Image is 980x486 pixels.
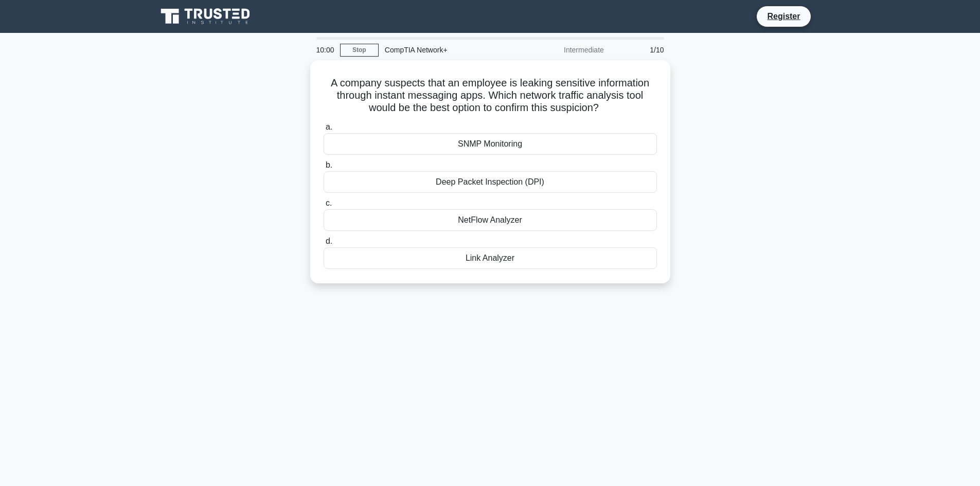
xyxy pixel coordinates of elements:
[326,237,332,245] span: d.
[761,10,806,23] a: Register
[520,40,610,60] div: Intermediate
[326,160,332,169] span: b.
[324,209,657,231] div: NetFlow Analyzer
[610,40,670,60] div: 1/10
[323,77,658,115] h5: A company suspects that an employee is leaking sensitive information through instant messaging ap...
[326,122,332,131] span: a.
[340,44,379,57] a: Stop
[379,40,520,60] div: CompTIA Network+
[310,40,340,60] div: 10:00
[326,199,332,207] span: c.
[324,133,657,155] div: SNMP Monitoring
[324,247,657,269] div: Link Analyzer
[324,171,657,193] div: Deep Packet Inspection (DPI)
